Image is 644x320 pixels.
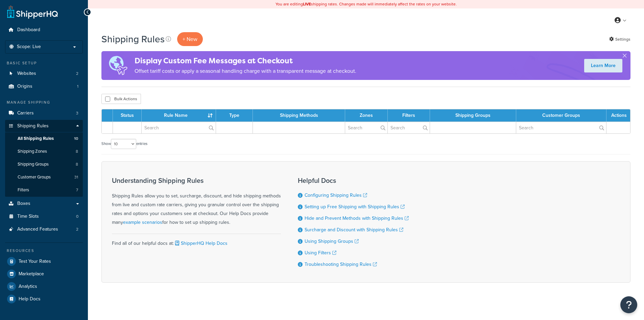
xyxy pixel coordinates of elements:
a: Test Your Rates [5,255,83,268]
th: Shipping Methods [253,109,345,122]
span: 3 [76,110,78,116]
h1: Shipping Rules [101,33,165,46]
span: 2 [76,227,78,232]
a: Setting up Free Shipping with Shipping Rules [305,203,405,210]
img: duties-banner-06bc72dcb5fe05cb3f9472aba00be2ae8eb53ab6f0d8bb03d382ba314ac3c341.png [101,51,135,80]
a: Shipping Rules [5,120,83,132]
li: Advanced Features [5,223,83,236]
span: Marketplace [19,271,44,277]
span: Analytics [19,284,37,290]
button: Open Resource Center [620,296,637,313]
a: Configuring Shipping Rules [305,192,367,199]
li: All Shipping Rules [5,132,83,145]
a: Customer Groups 31 [5,171,83,184]
a: Analytics [5,280,83,293]
a: Websites 2 [5,67,83,80]
span: 7 [76,187,78,193]
li: Shipping Zones [5,145,83,158]
a: Help Docs [5,293,83,305]
a: Carriers 3 [5,107,83,120]
a: Hide and Prevent Methods with Shipping Rules [305,215,409,222]
a: Shipping Groups 8 [5,158,83,171]
a: Using Shipping Groups [305,238,359,245]
a: Time Slots 0 [5,210,83,223]
li: Carriers [5,107,83,120]
span: 8 [76,162,78,167]
a: Using Filters [305,249,336,256]
h3: Understanding Shipping Rules [112,177,281,184]
a: Surcharge and Discount with Shipping Rules [305,226,403,233]
input: Search [345,122,387,133]
span: Time Slots [17,214,39,219]
a: Shipping Zones 8 [5,145,83,158]
li: Shipping Rules [5,120,83,197]
span: Filters [18,187,29,193]
span: 8 [76,149,78,154]
th: Type [216,109,253,122]
div: Resources [5,248,83,254]
select: Showentries [111,139,136,149]
li: Filters [5,184,83,196]
th: Zones [345,109,388,122]
p: Offset tariff costs or apply a seasonal handling charge with a transparent message at checkout. [135,66,356,76]
a: All Shipping Rules 10 [5,132,83,145]
span: 10 [74,136,78,142]
a: Learn More [584,59,622,72]
li: Customer Groups [5,171,83,184]
span: Shipping Zones [18,149,47,154]
li: Time Slots [5,210,83,223]
span: Websites [17,71,36,77]
span: Advanced Features [17,227,58,232]
a: Settings [609,35,630,44]
span: Carriers [17,110,34,116]
input: Search [516,122,606,133]
a: Advanced Features 2 [5,223,83,236]
span: 31 [74,174,78,180]
span: Scope: Live [17,44,41,50]
h4: Display Custom Fee Messages at Checkout [135,55,356,66]
button: Bulk Actions [101,94,141,104]
a: Origins 1 [5,80,83,93]
th: Actions [606,109,630,122]
th: Shipping Groups [430,109,516,122]
span: Dashboard [17,27,40,33]
div: Basic Setup [5,60,83,66]
b: LIVE [303,1,311,7]
a: example scenarios [123,219,162,226]
span: Boxes [17,201,30,207]
div: Manage Shipping [5,100,83,105]
span: 2 [76,71,78,77]
input: Search [388,122,430,133]
a: ShipperHQ Help Docs [174,240,228,247]
span: Customer Groups [18,174,51,180]
div: Find all of our helpful docs at: [112,234,281,248]
a: Dashboard [5,24,83,36]
span: Shipping Groups [18,162,49,167]
th: Customer Groups [516,109,606,122]
span: Help Docs [19,296,41,302]
th: Rule Name [142,109,216,122]
a: Boxes [5,197,83,210]
span: All Shipping Rules [18,136,54,142]
li: Origins [5,80,83,93]
span: 1 [77,84,78,89]
li: Shipping Groups [5,158,83,171]
span: Origins [17,84,32,89]
span: 0 [76,214,78,219]
a: ShipperHQ Home [7,5,58,19]
span: Shipping Rules [17,123,49,129]
h3: Helpful Docs [298,177,409,184]
a: Marketplace [5,268,83,280]
label: Show entries [101,139,147,149]
a: Filters 7 [5,184,83,196]
a: Troubleshooting Shipping Rules [305,261,377,268]
span: Test Your Rates [19,259,51,264]
input: Search [142,122,216,133]
li: Websites [5,67,83,80]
